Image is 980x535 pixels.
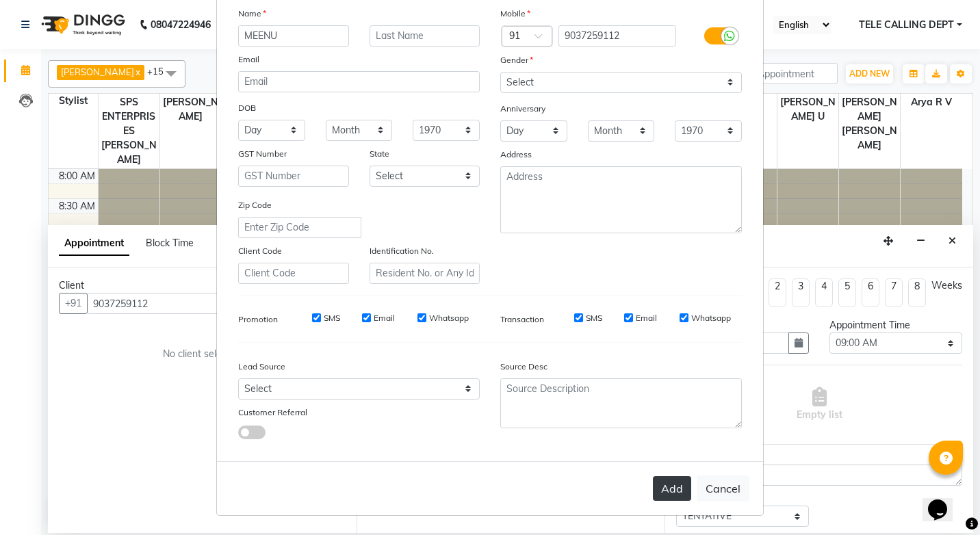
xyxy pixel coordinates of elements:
label: Identification No. [370,245,434,257]
label: Customer Referral [238,406,307,419]
label: Whatsapp [429,312,469,324]
button: Add [653,476,691,501]
input: Client Code [238,263,349,284]
label: Anniversary [500,103,545,115]
label: Email [238,53,259,66]
label: Whatsapp [691,312,731,324]
label: State [370,148,389,160]
label: Mobile [500,8,530,20]
input: Mobile [558,25,677,47]
input: Enter Zip Code [238,217,361,238]
input: Last Name [370,25,480,47]
label: SMS [586,312,602,324]
label: Gender [500,54,533,66]
label: Promotion [238,313,278,326]
label: Email [374,312,395,324]
button: Cancel [697,475,749,501]
input: GST Number [238,166,349,187]
label: Transaction [500,313,544,326]
input: Email [238,71,480,92]
input: First Name [238,25,349,47]
label: GST Number [238,148,287,160]
label: DOB [238,102,256,114]
label: SMS [324,312,340,324]
label: Zip Code [238,199,272,211]
label: Lead Source [238,361,285,373]
label: Email [636,312,657,324]
label: Name [238,8,266,20]
label: Source Desc [500,361,547,373]
label: Client Code [238,245,282,257]
label: Address [500,148,532,161]
input: Resident No. or Any Id [370,263,480,284]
